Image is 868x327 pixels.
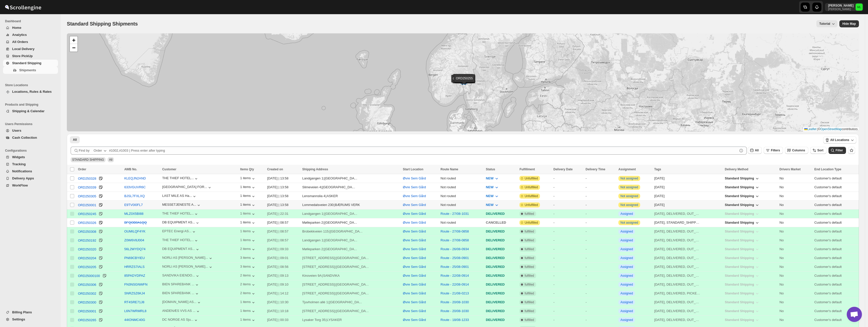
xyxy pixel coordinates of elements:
[486,203,493,207] span: NEW
[817,127,818,131] span: |
[3,88,58,95] button: Locations, Rules & Rates
[162,203,196,206] div: MESSETJENESTE A...
[162,300,196,304] div: [DOMAIN_NAME] AS...
[78,194,96,198] div: ORD250305
[162,185,207,189] div: [GEOGRAPHIC_DATA] FOR...
[403,176,426,180] button: Øvre Sem Gård
[124,274,145,277] button: 85PADYDPAZ
[440,265,469,269] button: Route - 25/08-0901
[94,148,102,153] div: Order
[403,221,426,224] button: Øvre Sem Gård
[78,282,96,287] button: ORD250306
[124,300,144,304] button: RT4SRE71J8
[620,177,638,180] button: Not assigned
[460,78,468,84] img: Marker
[124,265,145,269] button: HRRZS7IALS
[440,309,469,313] button: Route - 20/08-1030
[12,61,42,65] span: Standard Shipping
[459,78,467,84] img: Marker
[620,300,633,304] button: Assigned
[3,182,58,189] button: WorkFlow
[12,40,28,44] span: All Orders
[3,31,58,38] button: Analytics
[755,149,759,152] span: All
[12,129,21,132] span: Users
[483,183,502,191] button: NEW
[162,291,194,295] div: BIEN SPAREBANK ...
[240,229,256,234] div: 1 items
[620,185,638,189] button: Not assigned
[5,149,58,153] span: Configurations
[5,19,58,23] span: Dashboard
[162,229,192,233] div: EPTEC Energi AS...
[124,229,146,233] button: OUMILQF4YK
[91,147,111,155] button: Order
[124,221,147,224] button: BFQOB0A1QQ
[12,176,34,180] span: Delivery Apps
[162,168,176,171] span: Customer
[78,229,96,234] button: ORD250308
[78,255,96,261] button: ORD250204
[162,176,199,181] button: THE THIEF HOTEL...
[440,247,469,251] button: Route - 26/08-0934
[240,265,256,270] div: 3 items
[5,122,58,126] span: Users Permissions
[124,203,143,207] button: E9TV0I0FL7
[828,4,854,8] p: [PERSON_NAME]
[440,238,469,242] button: Route - 27/08-0858
[403,238,426,242] button: Øvre Sem Gård
[162,194,192,198] div: LAST MILE AS Ha...
[162,212,194,215] div: THE THIEF HOTEL...
[240,256,256,261] div: 3 items
[78,309,96,314] button: ORD250001
[240,318,256,323] button: 1 items
[764,147,783,154] button: Filters
[162,176,194,180] div: THE THIEF HOTEL...
[240,247,256,252] button: 2 items
[725,168,748,171] span: Delivery Method
[78,177,96,180] div: ORD250328
[240,212,256,217] button: 1 items
[725,203,754,207] span: Standard Shipping
[124,212,144,216] button: MLZ0X5BI88
[817,149,823,152] span: Sort
[857,6,861,9] text: ML
[162,238,194,242] div: THE THIEF HOTEL...
[240,273,256,278] button: 2 items
[109,158,112,161] span: All
[620,318,633,322] button: Assigned
[72,37,75,43] span: +
[440,274,469,277] button: Route - 22/08-0914
[240,203,256,208] button: 1 items
[162,282,199,287] button: BIEN SPAREBANK ...
[620,256,633,260] button: Assigned
[78,309,96,313] div: ORD250001
[240,185,256,190] button: 1 items
[785,147,808,154] button: Columns
[403,229,426,233] button: Øvre Sem Gård
[162,212,199,217] button: THE THIEF HOTEL...
[78,220,96,225] button: ORD250326
[240,300,256,305] div: 1 items
[725,221,754,224] span: Standard Shipping
[440,229,469,233] button: Route - 27/08-0858
[403,168,423,171] span: Start Location
[162,265,208,268] div: NORLI AS [PERSON_NAME]...
[748,147,762,154] button: All
[460,79,468,84] img: Marker
[814,168,841,171] span: End Location Type
[124,309,146,313] button: L6N7WRMRL8
[240,309,256,314] button: 1 items
[725,185,754,189] span: Standard Shipping
[459,79,467,84] img: Marker
[620,309,633,313] button: Assigned
[67,21,138,27] span: Standard Shipping Shipments
[722,174,763,182] button: Standard Shipping
[486,176,493,180] span: NEW
[586,176,615,181] div: -
[162,273,195,277] div: SANDVIKA EIENDO...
